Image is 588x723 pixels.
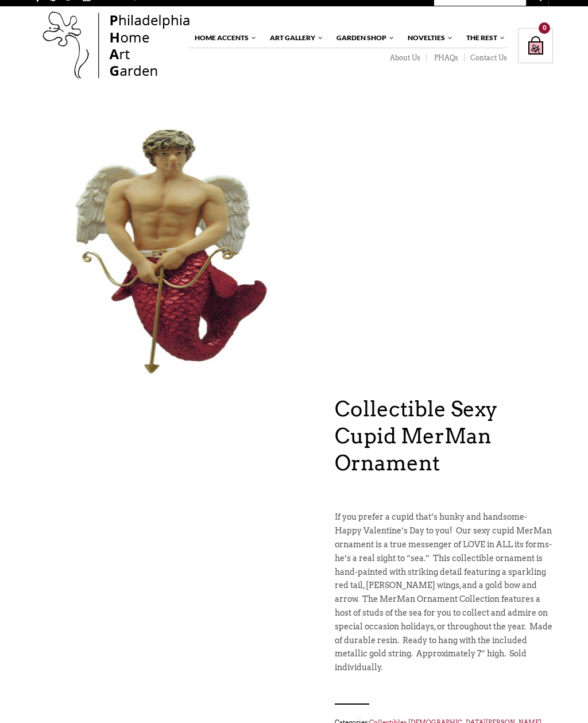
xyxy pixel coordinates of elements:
[461,28,506,48] a: The Rest
[189,28,257,48] a: Home Accents
[465,53,507,63] a: Contact Us
[382,53,427,63] a: About Us
[402,28,454,48] a: Novelties
[335,511,553,675] p: If you prefer a cupid that’s hunky and handsome- Happy Valentine’s Day to you! Our sexy cupid Mer...
[427,53,465,63] a: PHAQs
[539,22,550,34] div: 0
[335,396,553,476] h1: Collectible Sexy Cupid MerMan Ornament
[331,28,395,48] a: Garden Shop
[264,28,324,48] a: Art Gallery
